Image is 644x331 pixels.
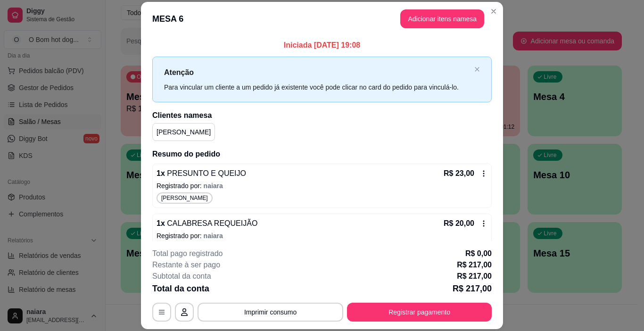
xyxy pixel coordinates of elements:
[457,259,492,271] p: R$ 217,00
[164,66,471,78] p: Atenção
[159,194,210,202] span: [PERSON_NAME]
[204,232,223,240] span: naiara
[152,282,209,295] p: Total da conta
[465,248,492,259] p: R$ 0,00
[157,181,487,190] p: Registrado por:
[157,168,246,179] p: 1 x
[444,168,474,179] p: R$ 23,00
[152,271,211,282] p: Subtotal da conta
[444,218,474,229] p: R$ 20,00
[152,149,492,160] h2: Resumo do pedido
[152,259,220,271] p: Restante à ser pago
[165,169,246,177] span: PRESUNTO E QUEIJO
[198,303,343,322] button: Imprimir consumo
[453,282,492,295] p: R$ 217,00
[152,248,223,259] p: Total pago registrado
[165,219,258,227] span: CALABRESA REQUEIJÃO
[164,82,471,92] div: Para vincular um cliente a um pedido já existente você pode clicar no card do pedido para vinculá...
[457,271,492,282] p: R$ 217,00
[474,66,480,72] span: close
[157,127,211,137] p: [PERSON_NAME]
[347,303,492,322] button: Registrar pagamento
[474,66,480,73] button: close
[152,110,492,121] h2: Clientes na mesa
[486,4,501,19] button: Close
[400,9,484,28] button: Adicionar itens namesa
[157,218,257,229] p: 1 x
[204,182,223,190] span: naiara
[141,2,503,36] header: MESA 6
[157,231,487,240] p: Registrado por:
[152,40,492,51] p: Iniciada [DATE] 19:08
